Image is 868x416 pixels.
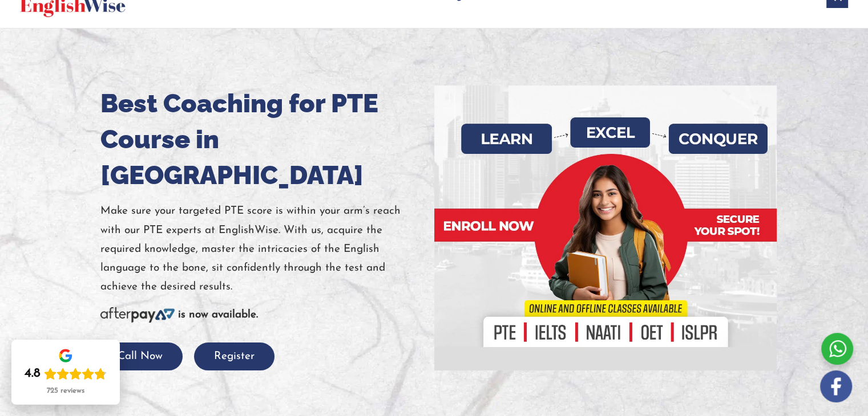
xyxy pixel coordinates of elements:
h1: Best Coaching for PTE Course in [GEOGRAPHIC_DATA] [100,85,426,193]
div: 4.8 [25,366,41,382]
img: Afterpay-Logo [100,307,175,323]
div: Rating: 4.8 out of 5 [25,366,107,382]
button: Register [194,342,274,370]
a: Register [194,351,274,362]
div: 725 reviews [47,386,84,395]
p: Make sure your targeted PTE score is within your arm’s reach with our PTE experts at EnglishWise.... [100,202,426,296]
a: Call Now [98,351,183,362]
img: white-facebook.png [820,370,852,402]
button: Call Now [98,342,183,370]
b: is now available. [178,309,258,320]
